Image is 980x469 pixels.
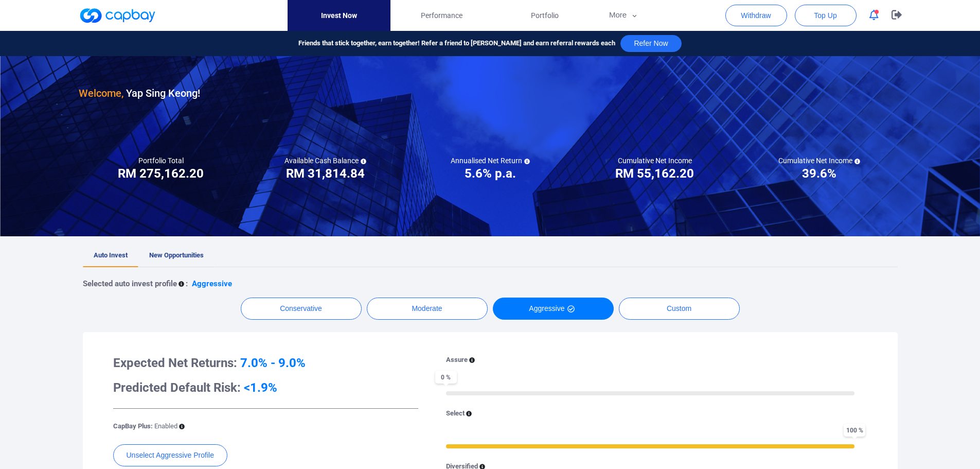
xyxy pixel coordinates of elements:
[118,165,204,182] h3: RM 275,162.20
[286,165,365,182] h3: RM 31,814.84
[618,156,692,165] h5: Cumulative Net Income
[113,379,418,396] h3: Predicted Default Risk:
[83,277,177,290] p: Selected auto invest profile
[814,10,836,21] span: Top Up
[421,10,462,21] span: Performance
[284,156,366,165] h5: Available Cash Balance
[149,251,204,259] span: New Opportunities
[138,156,184,165] h5: Portfolio Total
[192,277,232,290] p: Aggressive
[94,251,128,259] span: Auto Invest
[844,424,865,437] span: 100 %
[154,422,177,430] span: Enabled
[244,380,277,395] span: <1.9%
[79,85,200,101] h3: Yap Sing Keong !
[446,408,465,419] p: Select
[795,5,857,26] button: Top Up
[367,298,488,320] button: Moderate
[113,421,177,432] p: CapBay Plus:
[186,277,188,290] p: :
[778,156,860,165] h5: Cumulative Net Income
[531,10,559,21] span: Portfolio
[615,165,694,182] h3: RM 55,162.20
[298,38,615,49] span: Friends that stick together, earn together! Refer a friend to [PERSON_NAME] and earn referral rew...
[451,156,530,165] h5: Annualised Net Return
[465,165,516,182] h3: 5.6% p.a.
[240,356,306,370] span: 7.0% - 9.0%
[79,87,123,99] span: Welcome,
[435,371,457,384] span: 0 %
[113,444,227,466] button: Unselect Aggressive Profile
[113,355,418,371] h3: Expected Net Returns:
[725,5,787,26] button: Withdraw
[619,298,740,320] button: Custom
[802,165,836,182] h3: 39.6%
[620,35,681,52] button: Refer Now
[241,298,362,320] button: Conservative
[446,355,468,366] p: Assure
[493,298,614,320] button: Aggressive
